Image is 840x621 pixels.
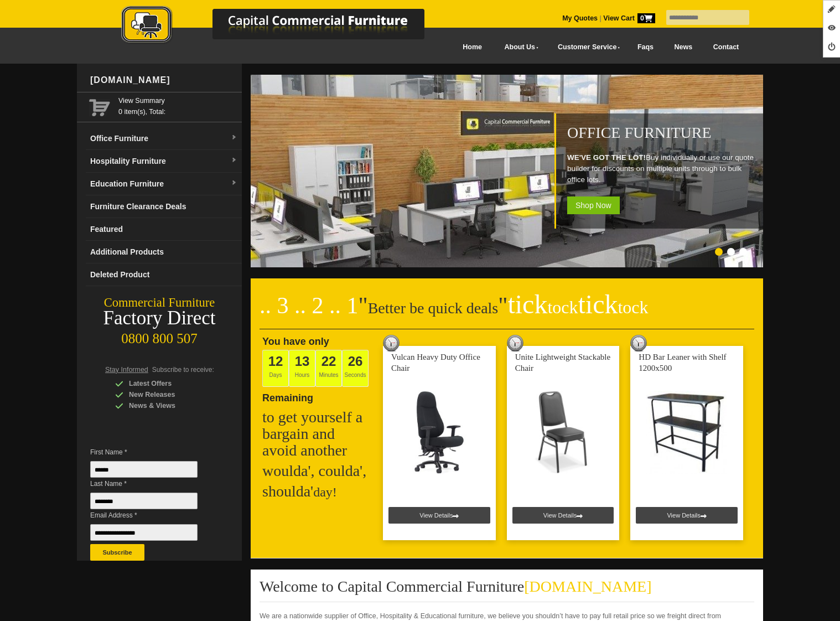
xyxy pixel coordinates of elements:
a: About Us [492,35,546,60]
strong: WE'VE GOT THE LOT! [567,153,646,162]
span: Shop Now [567,196,620,214]
h2: Welcome to Capital Commercial Furniture [260,578,754,602]
span: Days [262,350,289,387]
li: Page dot 2 [727,248,735,256]
a: Capital Commercial Furniture Logo [91,6,478,49]
span: 0 item(s), Total: [118,95,237,116]
span: First Name * [90,447,214,458]
span: " [498,293,648,318]
span: tock [547,297,578,317]
span: tock [618,297,648,317]
img: tick tock deal clock [630,335,647,351]
span: Hours [289,350,315,387]
p: Buy individually or use our quote builder for discounts on multiple units through to bulk office ... [567,152,758,185]
span: Email Address * [90,510,214,521]
span: Last Name * [90,478,214,489]
div: New Releases [115,389,220,400]
h2: shoulda' [262,483,373,500]
span: tick tick [507,289,648,319]
img: dropdown [231,134,237,141]
div: News & Views [115,400,220,411]
span: 12 [268,354,283,369]
span: [DOMAIN_NAME] [524,578,651,595]
a: View Summary [118,95,237,106]
a: View Cart0 [602,14,655,22]
h1: Office Furniture [567,125,758,141]
a: Contact [703,35,749,60]
strong: View Cart [603,14,655,22]
img: tick tock deal clock [507,335,523,351]
a: Office Furnituredropdown [86,127,242,150]
input: Last Name * [90,493,198,509]
div: [DOMAIN_NAME] [86,64,242,97]
a: Office Furniture WE'VE GOT THE LOT!Buy individually or use our quote builder for discounts on mul... [251,261,765,269]
img: Office Furniture [251,75,765,267]
a: Faqs [627,35,664,60]
a: Deleted Product [86,263,242,286]
span: 0 [637,13,655,23]
h2: to get yourself a bargain and avoid another [262,409,373,459]
div: Factory Direct [77,310,242,326]
img: tick tock deal clock [383,335,400,351]
span: Subscribe to receive: [152,366,214,374]
div: 0800 800 507 [77,325,242,346]
img: dropdown [231,180,237,187]
div: Commercial Furniture [77,295,242,310]
a: Furniture Clearance Deals [86,195,242,218]
li: Page dot 1 [715,248,723,256]
h2: Better be quick deals [260,296,754,329]
div: Latest Offers [115,378,220,389]
span: Remaining [262,388,313,403]
span: day! [313,485,337,499]
span: 13 [295,354,310,369]
a: Education Furnituredropdown [86,173,242,195]
a: My Quotes [562,14,598,22]
button: Subscribe [90,544,144,561]
a: Customer Service [546,35,627,60]
span: Seconds [342,350,369,387]
input: Email Address * [90,524,198,541]
input: First Name * [90,461,198,478]
span: 26 [348,354,363,369]
h2: woulda', coulda', [262,463,373,479]
img: dropdown [231,157,237,164]
a: Additional Products [86,241,242,263]
span: .. 3 .. 2 .. 1 [260,293,359,318]
span: You have only [262,336,329,347]
li: Page dot 3 [739,248,747,256]
span: Minutes [315,350,342,387]
a: News [664,35,703,60]
span: Stay Informed [105,366,148,374]
span: " [359,293,368,318]
a: Featured [86,218,242,241]
span: 22 [322,354,336,369]
a: Hospitality Furnituredropdown [86,150,242,173]
img: Capital Commercial Furniture Logo [91,6,478,46]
